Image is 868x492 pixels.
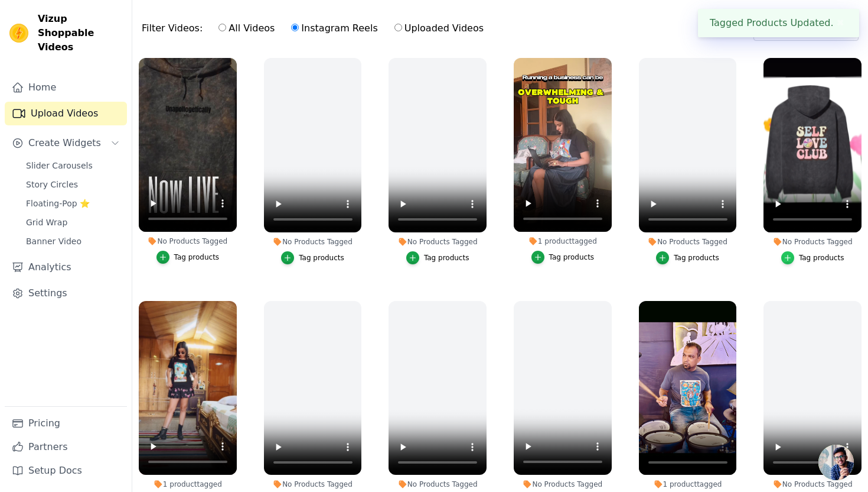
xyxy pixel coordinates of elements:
label: Instagram Reels [291,21,378,36]
div: Tag products [174,253,220,262]
a: Floating-Pop ⭐ [19,195,127,212]
div: Tag products [549,253,595,262]
span: Story Circles [26,179,78,190]
div: Tag products [674,253,719,263]
a: Home [5,76,127,99]
span: Banner Video [26,235,81,247]
a: Setup Docs [5,459,127,483]
input: All Videos [218,24,226,31]
div: No Products Tagged [763,237,862,247]
div: No Products Tagged [139,237,237,246]
button: Tag products [156,251,220,264]
button: Tag products [281,251,344,264]
span: Floating-Pop ⭐ [26,198,90,209]
input: Uploaded Videos [394,24,402,31]
a: Story Circles [19,176,127,193]
button: Tag products [781,251,844,264]
input: Instagram Reels [291,24,299,31]
div: No Products Tagged [264,237,362,247]
img: Vizup [9,24,28,43]
label: Uploaded Videos [394,21,484,36]
div: Tagged Products Updated. [698,9,859,37]
label: All Videos [218,21,275,36]
span: Create Widgets [28,136,101,150]
div: No Products Tagged [763,480,862,489]
div: Filter Videos: [142,15,490,42]
div: No Products Tagged [514,480,612,489]
a: Banner Video [19,233,127,250]
a: Partners [5,435,127,459]
a: Upload Videos [5,102,127,125]
div: Open chat [818,445,854,480]
a: Analytics [5,255,127,279]
a: Grid Wrap [19,214,127,231]
span: Slider Carousels [26,160,93,171]
div: 1 product tagged [514,237,612,246]
div: Tag products [424,253,469,263]
a: Slider Carousels [19,157,127,174]
div: Tag products [299,253,344,263]
button: Create Widgets [5,131,127,155]
div: No Products Tagged [389,237,487,247]
a: Pricing [5,412,127,435]
button: Tag products [656,251,719,264]
div: No Products Tagged [389,480,487,489]
span: Vizup Shoppable Videos [38,12,122,54]
span: Grid Wrap [26,216,67,228]
div: No Products Tagged [264,480,362,489]
div: 1 product tagged [139,480,237,489]
a: Settings [5,281,127,305]
button: Tag products [531,251,595,264]
div: Tag products [799,253,844,263]
button: Close [834,16,847,30]
button: Tag products [406,251,469,264]
div: No Products Tagged [639,237,737,247]
div: 1 product tagged [639,480,737,489]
